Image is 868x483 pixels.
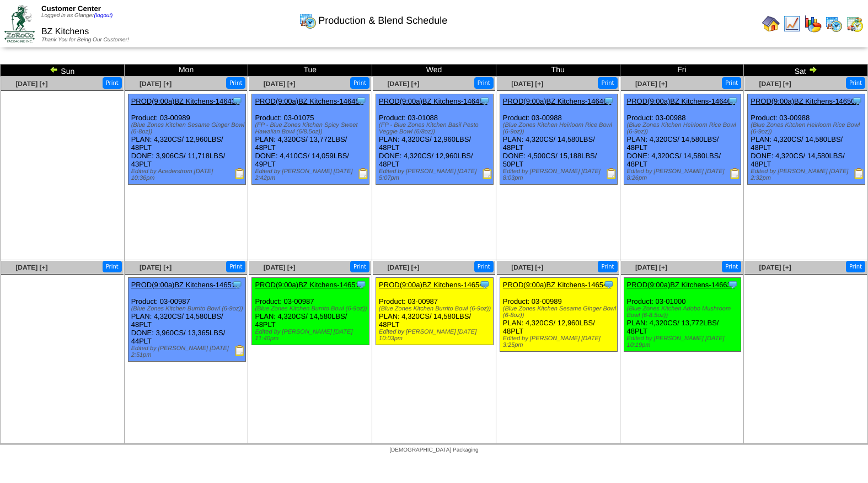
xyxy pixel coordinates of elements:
div: (Blue Zones Kitchen Adobo Mushroom Bowl (6-8.5oz)) [627,305,741,319]
div: Edited by Acederstrom [DATE] 10:36pm [131,168,245,181]
a: [DATE] [+] [387,80,419,88]
div: Edited by [PERSON_NAME] [DATE] 10:03pm [379,329,493,342]
img: Tooltip [356,95,367,106]
div: Edited by [PERSON_NAME] [DATE] 10:19pm [627,335,741,348]
div: Product: 03-00987 PLAN: 4,320CS / 14,580LBS / 48PLT [376,278,494,345]
img: Tooltip [232,95,243,106]
img: Production Report [854,168,865,179]
div: (FP - Blue Zones Kitchen Spicy Sweet Hawaiian Bowl (6/8.5oz)) [255,122,369,135]
img: Tooltip [851,95,862,106]
a: PROD(9:00a)BZ Kitchens-146546 [503,281,612,289]
img: arrowleft.gif [50,65,58,74]
button: Print [226,77,245,89]
div: Product: 03-00987 PLAN: 4,320CS / 14,580LBS / 48PLT [252,278,369,345]
button: Print [103,77,122,89]
a: PROD(9:00a)BZ Kitchens-146512 [131,281,240,289]
div: Product: 03-00989 PLAN: 4,320CS / 12,960LBS / 48PLT DONE: 3,906CS / 11,718LBS / 43PLT [128,94,245,185]
a: [DATE] [+] [511,80,543,88]
img: Production Report [234,168,245,179]
span: [DEMOGRAPHIC_DATA] Packaging [389,447,478,453]
button: Print [598,77,617,89]
div: (FP - Blue Zones Kitchen Basil Pesto Veggie Bowl (6/8oz)) [379,122,493,135]
a: [DATE] [+] [140,80,172,88]
td: Thu [496,65,620,77]
img: Tooltip [727,279,738,290]
img: Tooltip [479,95,490,106]
a: [DATE] [+] [15,80,47,88]
img: home.gif [762,15,780,33]
a: PROD(9:00a)BZ Kitchens-146465 [627,97,736,105]
div: Product: 03-00987 PLAN: 4,320CS / 14,580LBS / 48PLT DONE: 3,960CS / 13,365LBS / 44PLT [128,278,245,362]
div: (Blue Zones Kitchen Burrito Bowl (6-9oz)) [379,305,493,312]
div: (Blue Zones Kitchen Burrito Bowl (6-9oz)) [131,305,245,312]
div: Product: 03-01000 PLAN: 4,320CS / 13,772LBS / 48PLT [624,278,741,352]
div: Edited by [PERSON_NAME] [DATE] 8:26pm [627,168,741,181]
a: PROD(9:00a)BZ Kitchens-146450 [255,97,363,105]
span: Logged in as Glanger [41,13,113,19]
div: Edited by [PERSON_NAME] [DATE] 5:07pm [379,168,493,181]
button: Print [226,261,245,272]
button: Print [598,261,617,272]
img: Tooltip [603,279,614,290]
button: Print [846,77,865,89]
div: Edited by [PERSON_NAME] [DATE] 11:40pm [255,329,369,342]
div: Edited by [PERSON_NAME] [DATE] 8:03pm [503,168,617,181]
div: Product: 03-01088 PLAN: 4,320CS / 12,960LBS / 48PLT DONE: 4,320CS / 12,960LBS / 48PLT [376,94,494,185]
img: Tooltip [479,279,490,290]
img: Production Report [358,168,369,179]
img: Production Report [730,168,741,179]
button: Print [474,77,494,89]
a: [DATE] [+] [264,264,296,271]
img: Tooltip [727,95,738,106]
a: [DATE] [+] [387,264,419,271]
img: calendarprod.gif [299,12,317,29]
a: PROD(9:00a)BZ Kitchens-146455 [379,97,487,105]
a: [DATE] [+] [635,264,667,271]
img: Tooltip [356,279,367,290]
span: [DATE] [+] [140,264,172,271]
td: Sun [1,65,125,77]
button: Print [846,261,865,272]
button: Print [474,261,494,272]
div: (Blue Zones Kitchen Heirloom Rice Bowl (6-9oz)) [751,122,865,135]
span: Customer Center [41,4,101,13]
img: calendarprod.gif [825,15,843,33]
a: [DATE] [+] [759,80,791,88]
img: graph.gif [804,15,822,33]
img: Tooltip [232,279,243,290]
a: [DATE] [+] [635,80,667,88]
div: Product: 03-00988 PLAN: 4,320CS / 14,580LBS / 48PLT DONE: 4,500CS / 15,188LBS / 50PLT [500,94,617,185]
a: PROD(9:00a)BZ Kitchens-146519 [255,281,363,289]
a: PROD(9:00a)BZ Kitchens-146637 [627,281,736,289]
td: Mon [124,65,248,77]
div: Edited by [PERSON_NAME] [DATE] 2:42pm [255,168,369,181]
a: [DATE] [+] [15,264,47,271]
span: Thank You for Being Our Customer! [41,37,129,43]
a: PROD(9:00a)BZ Kitchens-146432 [131,97,240,105]
img: Production Report [234,345,245,356]
a: PROD(9:00a)BZ Kitchens-146502 [751,97,859,105]
a: [DATE] [+] [511,264,543,271]
div: (Blue Zones Kitchen Sesame Ginger Bowl (6-8oz)) [503,305,617,319]
span: Production & Blend Schedule [318,15,447,26]
div: Product: 03-00988 PLAN: 4,320CS / 14,580LBS / 48PLT DONE: 4,320CS / 14,580LBS / 48PLT [624,94,741,185]
button: Print [722,77,741,89]
button: Print [350,77,369,89]
img: Production Report [606,168,617,179]
a: [DATE] [+] [264,80,296,88]
img: line_graph.gif [783,15,801,33]
img: calendarinout.gif [846,15,864,33]
div: (Blue Zones Kitchen Burrito Bowl (6-9oz)) [255,305,369,312]
div: Edited by [PERSON_NAME] [DATE] 2:32pm [751,168,865,181]
button: Print [103,261,122,272]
